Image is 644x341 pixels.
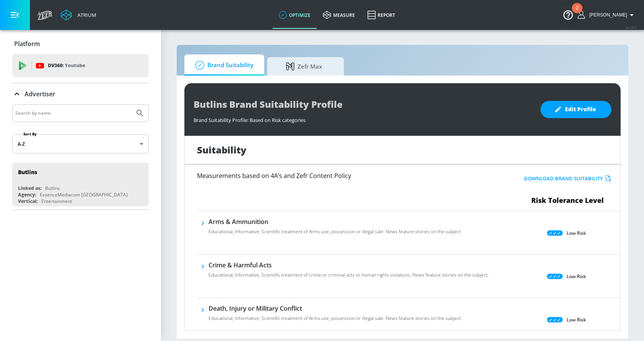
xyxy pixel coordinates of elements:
[61,9,96,21] a: Atrium
[41,198,72,204] div: Entertainment
[567,316,586,324] p: Low Risk
[12,33,149,54] div: Platform
[626,25,636,30] span: v 4.24.0
[578,10,636,20] button: [PERSON_NAME]
[74,12,96,18] div: Atrium
[18,168,37,176] div: Butlins
[209,315,462,322] p: Educational, Informative, Scientific treatment of Arms use, possession or illegal sale. News feat...
[209,261,489,269] h6: Crime & Harmful Acts
[531,196,604,205] span: Risk Tolerance Level
[12,163,149,206] div: ButlinsLinked as:ButlinsAgency:EssenceMediacom [GEOGRAPHIC_DATA]Vertical:Entertainment
[567,229,586,237] p: Low Risk
[12,160,149,209] nav: list of Advertiser
[194,113,533,124] div: Brand Suitability Profile: Based on Risk categories
[273,1,317,29] a: optimize
[209,261,489,283] div: Crime & Harmful ActsEducational, Informative, Scientific treatment of crime or criminal acts or h...
[576,8,578,18] div: 2
[12,54,149,77] div: DV360: Youtube
[556,105,596,114] span: Edit Profile
[22,132,38,137] label: Sort By
[15,108,131,118] input: Search by name
[25,90,55,98] p: Advertiser
[275,57,333,76] span: Zefr Max
[197,143,246,156] h1: Suitability
[192,56,253,74] span: Brand Suitability
[18,198,38,204] div: Vertical:
[197,173,479,179] h6: Measurements based on 4A’s and Zefr Content Policy
[209,272,489,278] p: Educational, Informative, Scientific treatment of crime or criminal acts or human rights violatio...
[567,272,586,280] p: Low Risk
[12,104,149,209] div: Advertiser
[209,304,462,326] div: Death, Injury or Military ConflictEducational, Informative, Scientific treatment of Arms use, pos...
[209,228,462,235] p: Educational, Informative, Scientific treatment of Arms use, possession or illegal sale. News feat...
[14,40,40,48] p: Platform
[40,191,128,198] div: EssenceMediacom [GEOGRAPHIC_DATA]
[18,185,41,191] div: Linked as:
[209,217,462,226] h6: Arms & Ammunition
[18,191,36,198] div: Agency:
[540,101,611,118] button: Edit Profile
[361,1,401,29] a: Report
[522,173,613,185] button: Download Brand Suitability
[586,12,627,18] span: login as: christopher.parsons@essencemediacom.com
[317,1,361,29] a: measure
[209,217,462,240] div: Arms & AmmunitionEducational, Informative, Scientific treatment of Arms use, possession or illega...
[12,134,149,153] div: A-Z
[209,304,462,313] h6: Death, Injury or Military Conflict
[48,61,85,70] p: DV360:
[557,4,579,25] button: Open Resource Center, 2 new notifications
[45,185,60,191] div: Butlins
[65,61,85,69] p: Youtube
[12,83,149,105] div: Advertiser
